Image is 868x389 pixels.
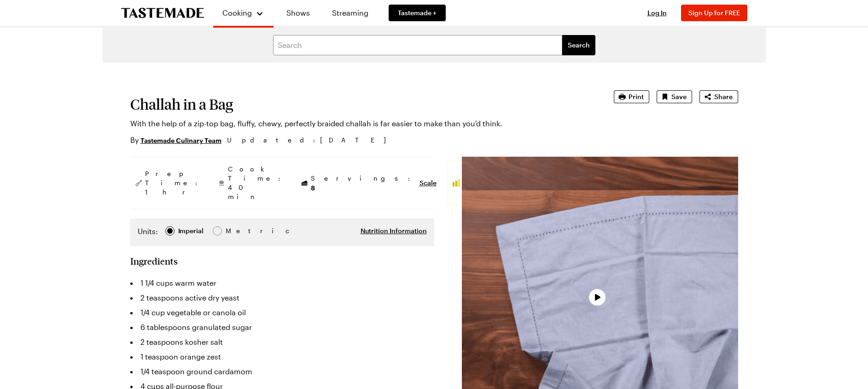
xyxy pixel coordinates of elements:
li: 2 teaspoons active dry yeast [130,290,434,305]
span: Save [671,92,687,101]
button: Log In [639,8,676,18]
li: 1/4 teaspoon ground cardamom [130,364,434,379]
span: Cook Time: 40 min [228,165,285,201]
span: Updated : [DATE] [227,135,395,145]
button: Cooking [222,4,264,22]
span: Search [568,41,590,50]
div: Metric [226,226,245,236]
span: Imperial [178,226,204,236]
h2: Ingredients [130,255,178,266]
div: Imperial [178,226,204,236]
span: Log In [647,9,667,17]
span: Sign Up for FREE [688,9,740,17]
h1: Challah in a Bag [130,96,588,112]
button: Print [614,90,649,103]
button: filters [562,35,595,55]
a: Tastemade Culinary Team [140,135,221,145]
li: 2 teaspoons kosher salt [130,335,434,349]
p: By [130,135,221,146]
li: 1 1/4 cups warm water [130,276,434,290]
button: Share [699,90,738,103]
button: Nutrition Information [361,226,427,236]
span: Share [714,92,733,101]
span: 8 [311,183,315,192]
button: Save recipe [657,90,692,103]
span: Servings: [311,174,415,193]
p: With the help of a zip-top bag, fluffy, chewy, perfectly braided challah is far easier to make th... [130,118,588,129]
li: 1 teaspoon orange zest [130,349,434,364]
div: Imperial Metric [138,226,245,239]
button: Play Video [589,289,606,306]
label: Units: [138,226,158,237]
li: 1/4 cup vegetable or canola oil [130,305,434,320]
a: To Tastemade Home Page [121,8,204,18]
button: Sign Up for FREE [681,5,747,21]
button: Scale [419,178,437,188]
a: Tastemade + [389,5,446,21]
span: Cooking [222,8,252,17]
span: Print [629,92,644,101]
li: 6 tablespoons granulated sugar [130,320,434,335]
span: Prep Time: 1 hr [145,169,202,197]
span: Metric [226,226,246,236]
span: Tastemade + [398,8,437,18]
